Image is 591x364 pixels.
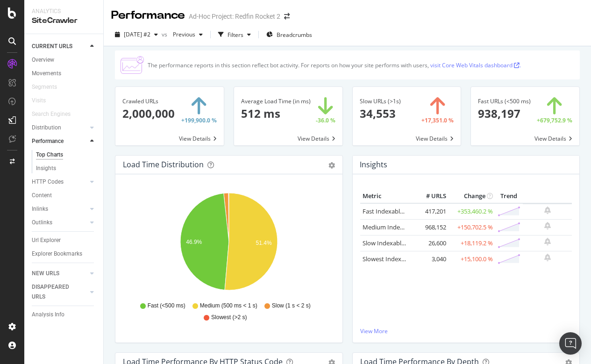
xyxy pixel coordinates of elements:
th: Trend [495,189,523,203]
div: The performance reports in this section reflect bot activity. For reports on how your site perfor... [148,61,521,69]
span: Medium (500 ms < 1 s) [200,302,257,310]
a: Visits [32,96,55,106]
div: Inlinks [32,204,48,214]
img: CjTTJyXI.png [121,56,144,74]
td: +18,119.2 % [449,235,495,251]
a: Explorer Bookmarks [32,249,97,259]
button: Filters [214,27,255,42]
a: Overview [32,55,97,65]
div: SiteCrawler [32,15,96,26]
div: Overview [32,55,54,65]
td: 3,040 [411,251,449,267]
div: Distribution [32,123,61,133]
a: HTTP Codes [32,177,87,187]
a: View More [360,327,572,335]
div: CURRENT URLS [32,42,72,51]
div: DISAPPEARED URLS [32,282,79,302]
div: Top Charts [36,150,63,160]
a: Fast Indexable URLs (<500 ms) [363,207,447,215]
button: [DATE] #2 [111,27,162,42]
div: Filters [228,31,243,39]
div: HTTP Codes [32,177,64,187]
a: Movements [32,69,97,79]
a: Segments [32,82,66,92]
div: arrow-right-arrow-left [284,13,290,20]
div: Analytics [32,7,96,15]
div: Open Intercom Messenger [559,332,582,355]
div: bell-plus [544,254,551,261]
span: 2025 Aug. 22nd #2 [124,30,150,38]
span: vs [162,30,169,38]
div: gear [328,162,335,169]
div: Movements [32,69,61,79]
div: Ad-Hoc Project: Redfin Rocket 2 [189,12,280,21]
div: NEW URLS [32,269,59,278]
th: Metric [360,189,411,203]
div: Analysis Info [32,310,64,320]
td: +353,460.2 % [449,203,495,220]
div: bell-plus [544,238,551,245]
div: Performance [32,136,64,146]
div: Performance [111,7,185,23]
span: Breadcrumbs [277,31,312,39]
a: Inlinks [32,204,87,214]
a: Distribution [32,123,87,133]
div: Url Explorer [32,236,61,245]
td: 417,201 [411,203,449,220]
td: +15,100.0 % [449,251,495,267]
a: Content [32,191,97,200]
a: visit Core Web Vitals dashboard . [430,61,521,69]
th: Change [449,189,495,203]
a: Insights [36,164,97,173]
div: Load Time Distribution [123,160,204,169]
h4: Insights [360,158,387,171]
div: Visits [32,96,46,106]
a: Analysis Info [32,310,97,320]
text: 51.4% [256,240,272,246]
a: CURRENT URLS [32,42,87,51]
a: Performance [32,136,87,146]
div: bell-plus [544,207,551,214]
td: 968,152 [411,219,449,235]
div: bell-plus [544,222,551,229]
button: Breadcrumbs [263,27,316,42]
a: Outlinks [32,218,87,228]
span: Fast (<500 ms) [148,302,185,310]
span: Previous [169,30,195,38]
a: Search Engines [32,109,80,119]
th: # URLS [411,189,449,203]
svg: A chart. [123,189,335,298]
a: DISAPPEARED URLS [32,282,87,302]
a: Slowest Indexable URLs (>2 s) [363,255,444,263]
a: Url Explorer [32,236,97,245]
a: Medium Indexable URLs (500 ms < 1 s) [363,223,469,231]
div: Segments [32,82,57,92]
span: Slow (1 s < 2 s) [272,302,311,310]
td: +150,702.5 % [449,219,495,235]
div: Content [32,191,52,200]
a: Top Charts [36,150,97,160]
a: Slow Indexable URLs (1 s < 2 s) [363,239,446,247]
td: 26,600 [411,235,449,251]
div: Search Engines [32,109,71,119]
a: NEW URLS [32,269,87,278]
div: Insights [36,164,56,173]
button: Previous [169,27,206,42]
span: Slowest (>2 s) [211,314,247,321]
div: Outlinks [32,218,52,228]
div: Explorer Bookmarks [32,249,82,259]
text: 46.9% [186,239,202,245]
